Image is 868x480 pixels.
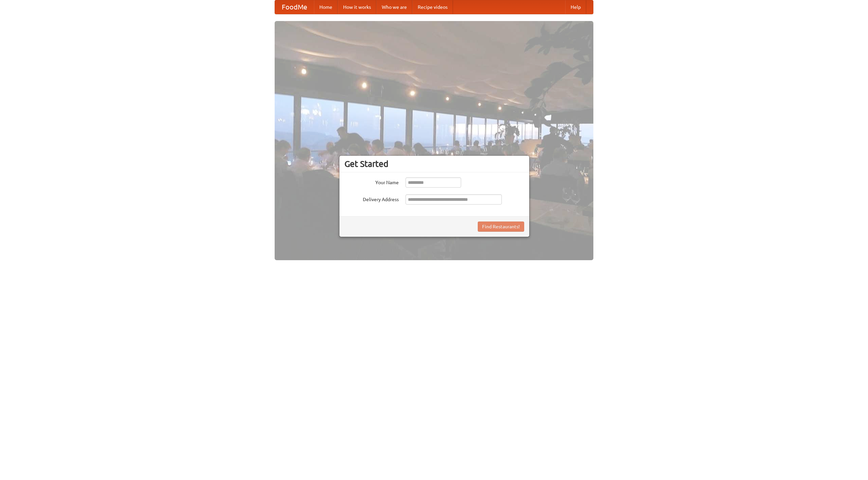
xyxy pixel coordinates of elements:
a: Home [314,0,338,14]
a: Help [565,0,586,14]
button: Find Restaurants! [478,222,524,232]
label: Delivery Address [344,194,399,203]
h3: Get Started [344,159,524,169]
label: Your Name [344,177,399,186]
a: How it works [338,0,376,14]
a: Who we are [376,0,412,14]
a: Recipe videos [412,0,453,14]
a: FoodMe [275,0,314,14]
